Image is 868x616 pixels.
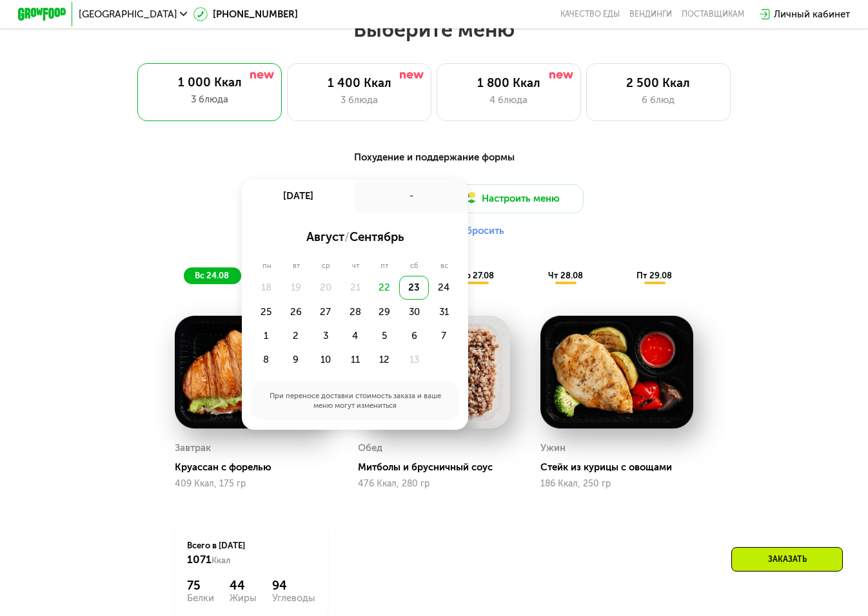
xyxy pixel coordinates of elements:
[187,579,214,593] div: 75
[311,276,340,300] div: 20
[370,300,399,323] div: 29
[358,439,382,457] div: Обед
[358,461,520,474] div: Митболы и брусничный соус
[399,300,429,323] div: 30
[598,76,718,90] div: 2 500 Ккал
[306,229,344,244] span: август
[341,261,370,271] div: чт
[175,439,211,457] div: Завтрак
[548,271,583,280] span: чт 28.08
[230,579,257,593] div: 44
[193,7,298,21] a: [PHONE_NUMBER]
[281,324,311,348] div: 2
[187,593,214,603] div: Белки
[355,179,469,213] div: -
[340,300,370,323] div: 28
[370,348,399,372] div: 12
[399,276,429,300] div: 23
[340,348,370,372] div: 11
[449,76,568,90] div: 1 800 Ккал
[540,479,693,489] div: 186 Ккал, 250 гр
[252,261,282,271] div: пн
[77,150,791,165] div: Похудение и поддержание формы
[39,17,829,43] h2: Выберите меню
[459,225,504,237] button: Сбросить
[540,461,703,474] div: Стейк из курицы с овощами
[187,553,212,566] span: 1071
[79,10,177,19] span: [GEOGRAPHIC_DATA]
[212,555,230,565] span: Ккал
[358,479,511,489] div: 476 Ккал, 280 гр
[540,439,566,457] div: Ужин
[460,271,494,280] span: ср 27.08
[150,92,270,106] div: 3 блюда
[429,324,459,348] div: 7
[598,93,718,107] div: 6 блюд
[429,276,459,300] div: 24
[429,300,459,323] div: 31
[774,7,850,21] div: Личный кабинет
[311,324,340,348] div: 3
[272,579,315,593] div: 94
[731,547,843,572] div: Заказать
[252,348,281,372] div: 8
[187,540,315,566] div: Всего в [DATE]
[682,10,744,19] div: поставщикам
[252,276,281,300] div: 18
[282,261,311,271] div: вт
[230,593,257,603] div: Жиры
[340,276,370,300] div: 21
[399,348,429,372] div: 13
[449,93,568,107] div: 4 блюда
[300,76,419,90] div: 1 400 Ккал
[429,261,459,271] div: вс
[311,300,340,323] div: 27
[560,10,620,19] a: Качество еды
[272,593,315,603] div: Углеводы
[195,271,229,280] span: вс 24.08
[350,229,404,244] span: сентябрь
[175,479,328,489] div: 409 Ккал, 175 гр
[370,276,399,300] div: 22
[281,276,311,300] div: 19
[399,261,429,271] div: сб
[242,179,355,213] div: [DATE]
[252,381,459,420] div: При переносе доставки стоимость заказа и ваше меню могут измениться
[311,348,340,372] div: 10
[311,261,341,271] div: ср
[281,300,311,323] div: 26
[399,324,429,348] div: 6
[252,324,281,348] div: 1
[150,75,270,90] div: 1 000 Ккал
[636,271,672,280] span: пт 29.08
[281,348,311,372] div: 9
[370,324,399,348] div: 5
[300,93,419,107] div: 3 блюда
[175,461,337,474] div: Круассан с форелью
[340,324,370,348] div: 4
[629,10,672,19] a: Вендинги
[439,184,583,213] button: Настроить меню
[344,229,350,244] span: /
[370,261,399,271] div: пт
[252,300,281,323] div: 25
